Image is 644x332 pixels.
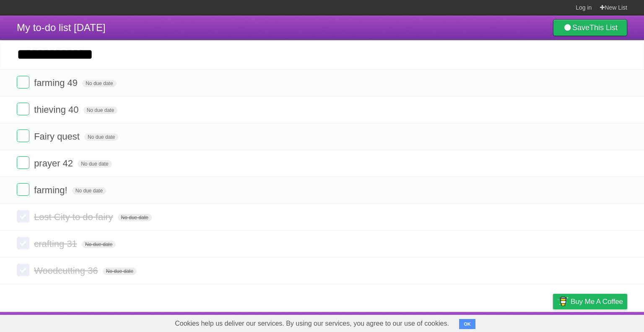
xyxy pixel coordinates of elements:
[34,78,80,88] span: farming 49
[574,314,627,330] a: Suggest a feature
[17,183,29,196] label: Done
[84,133,118,141] span: No due date
[82,241,116,248] span: No due date
[557,294,569,309] img: Buy me a coffee
[34,158,75,169] span: prayer 42
[542,314,564,330] a: Privacy
[72,187,106,195] span: No due date
[17,237,29,249] label: Done
[82,80,116,87] span: No due date
[34,265,100,276] span: Woodcutting 36
[34,104,80,115] span: thieving 40
[469,314,503,330] a: Developers
[589,23,618,32] b: This List
[17,22,106,33] span: My to-do list [DATE]
[441,314,459,330] a: About
[166,315,457,332] span: Cookies help us deliver our services. By using our services, you agree to our use of cookies.
[17,130,29,142] label: Done
[553,294,627,309] a: Buy me a coffee
[78,160,112,168] span: No due date
[83,106,117,114] span: No due date
[17,264,29,276] label: Done
[514,314,532,330] a: Terms
[103,267,137,275] span: No due date
[34,239,79,249] span: crafting 31
[17,210,29,223] label: Done
[17,103,29,115] label: Done
[17,76,29,88] label: Done
[34,131,82,142] span: Fairy quest
[34,212,115,222] span: Lost City to do fairy
[118,214,152,221] span: No due date
[459,319,475,329] button: OK
[553,19,627,36] a: SaveThis List
[34,185,69,195] span: farming!
[17,156,29,169] label: Done
[571,294,623,309] span: Buy me a coffee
